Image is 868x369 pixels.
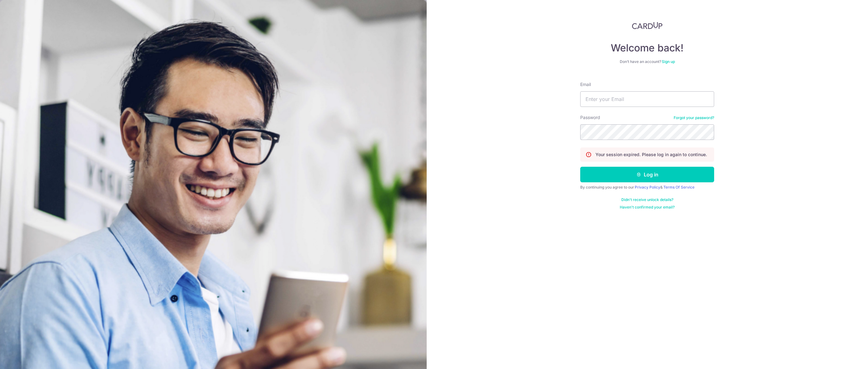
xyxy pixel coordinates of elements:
[580,91,714,107] input: Enter your Email
[620,205,675,210] a: Haven't confirmed your email?
[632,22,662,29] img: CardUp Logo
[580,185,714,190] div: By continuing you agree to our &
[663,185,695,189] a: Terms Of Service
[674,115,714,120] a: Forgot your password?
[580,59,714,64] div: Don’t have an account?
[595,151,707,158] p: Your session expired. Please log in again to continue.
[621,197,673,202] a: Didn't receive unlock details?
[580,42,714,54] h4: Welcome back!
[662,59,675,64] a: Sign up
[580,167,714,182] button: Log in
[635,185,660,189] a: Privacy Policy
[580,114,600,121] label: Password
[580,81,591,88] label: Email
